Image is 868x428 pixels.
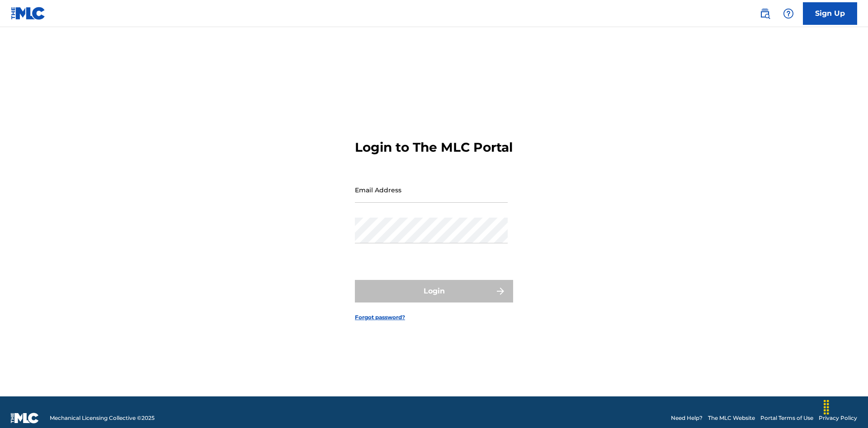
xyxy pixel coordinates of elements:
a: The MLC Website [708,414,755,422]
a: Public Search [756,5,774,23]
iframe: Chat Widget [823,385,868,428]
a: Sign Up [803,2,857,25]
div: Help [779,5,797,23]
h3: Login to The MLC Portal [355,140,513,155]
a: Need Help? [671,414,703,422]
img: MLC Logo [11,7,46,20]
a: Privacy Policy [819,414,857,422]
div: Drag [819,394,834,421]
a: Portal Terms of Use [760,414,813,422]
img: search [759,8,770,19]
a: Forgot password? [355,313,405,321]
span: Mechanical Licensing Collective © 2025 [50,414,155,422]
img: help [783,8,794,19]
img: logo [11,413,39,423]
